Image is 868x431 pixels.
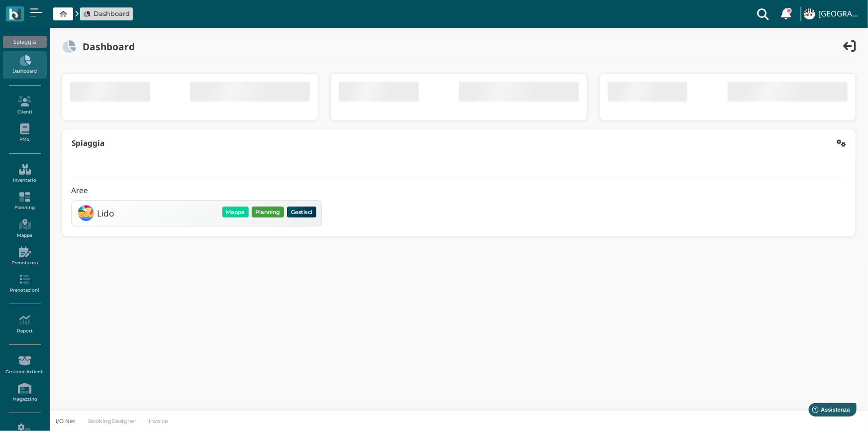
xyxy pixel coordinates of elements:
button: Planning [252,207,284,217]
a: Dashboard [3,51,46,79]
img: logo [9,8,20,20]
h2: Dashboard [76,41,135,52]
a: Dashboard [84,9,130,18]
a: Prenota ora [3,242,46,270]
h3: Lido [97,209,114,218]
div: Spiaggia [3,36,46,48]
a: Inventario [3,160,46,187]
button: Mappa [222,207,249,217]
b: Spiaggia [72,138,104,148]
span: Dashboard [94,9,130,18]
iframe: Help widget launcher [797,400,860,423]
img: ... [804,8,815,19]
a: Planning [3,188,46,215]
button: Gestisci [287,207,316,217]
a: ... [GEOGRAPHIC_DATA] [802,2,862,26]
a: Mappa [3,215,46,242]
span: Assistenza [29,8,66,15]
a: PMS [3,119,46,147]
a: Clienti [3,92,46,119]
h4: [GEOGRAPHIC_DATA] [818,10,862,18]
h4: Aree [71,187,88,195]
